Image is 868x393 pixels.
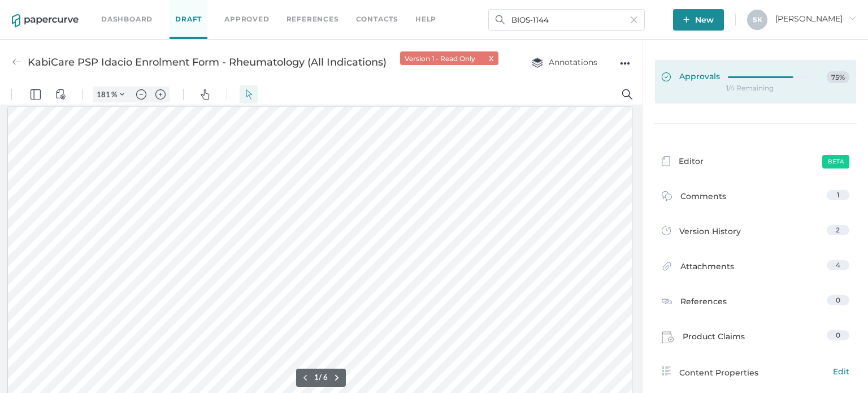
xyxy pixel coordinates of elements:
[631,16,637,23] img: cross-light-grey.10ea7ca4.svg
[662,156,670,166] img: template-icon-grey.e69f4ded.svg
[28,51,387,73] div: KabiCare PSP Idacio Enrolment Form - Rheumatology (All Indications)
[618,1,636,19] button: Search
[683,16,689,23] img: plus-white.e19ec114.svg
[683,330,745,347] span: Product Claims
[680,190,726,208] span: Comments
[662,191,672,204] img: comment-icon.4fbda5a2.svg
[679,155,704,170] span: Editor
[662,155,849,170] a: EditorBeta
[496,15,505,24] img: search.bf03fe8b.svg
[12,14,79,28] img: papercurve-logo-colour.7244d18c.svg
[400,51,498,65] div: Version 1 - Read Only
[662,261,672,274] img: attachments-icon.0dd0e375.svg
[662,365,849,379] div: Content Properties
[240,1,258,19] button: Select
[330,287,344,300] button: Next page
[836,296,840,304] span: 0
[822,155,849,169] span: Beta
[101,13,153,25] a: Dashboard
[662,331,674,344] img: claims-icon.71597b81.svg
[55,5,66,15] img: default-viewcontrols.svg
[532,57,597,67] span: Annotations
[662,72,671,81] img: approved-green.0ec1cafe.svg
[620,55,630,71] div: ●●●
[196,1,214,19] button: Pan
[93,5,111,15] input: Set zoom
[662,330,849,347] a: Product Claims0
[111,6,117,15] span: %
[662,365,849,379] a: Content PropertiesEdit
[356,13,398,25] a: Contacts
[680,295,727,310] span: References
[415,13,436,25] div: help
[836,226,840,234] span: 2
[314,288,319,298] input: Set page
[683,9,714,31] span: New
[12,57,22,67] img: back-arrow-grey.72011ae3.svg
[151,2,170,18] button: Zoom in
[622,5,632,15] img: default-magnifying-glass.svg
[833,365,849,378] span: Edit
[244,5,254,15] img: default-select.svg
[662,225,849,241] a: Version History2
[489,53,494,63] div: x
[655,60,856,103] a: Approvals75%
[488,9,645,31] input: Search Workspace
[155,5,166,15] img: default-plus.svg
[136,5,146,15] img: default-minus.svg
[662,260,849,278] a: Attachments4
[314,288,328,298] form: / 6
[662,366,671,375] img: content-properties-icon.34d20aed.svg
[680,260,734,278] span: Attachments
[200,5,210,15] img: default-pan.svg
[662,226,671,237] img: versions-icon.ee5af6b0.svg
[836,261,840,269] span: 4
[679,225,741,241] span: Version History
[673,9,724,31] button: New
[532,57,543,68] img: annotation-layers.cc6d0e6b.svg
[827,71,849,83] span: 75%
[775,14,856,24] span: [PERSON_NAME]
[520,51,609,73] button: Annotations
[31,5,41,15] img: default-leftsidepanel.svg
[837,191,839,199] span: 1
[298,287,312,300] button: Previous page
[836,331,840,339] span: 0
[27,1,45,19] button: Panel
[120,8,124,12] img: chevron.svg
[662,71,720,84] span: Approvals
[753,15,762,24] span: S K
[662,190,849,208] a: Comments1
[662,296,672,306] img: reference-icon.cd0ee6a9.svg
[132,2,150,18] button: Zoom out
[662,295,849,310] a: References0
[224,13,269,25] a: Approved
[287,13,339,25] a: References
[848,14,856,22] i: arrow_right
[51,1,70,19] button: View Controls
[113,2,131,18] button: Zoom Controls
